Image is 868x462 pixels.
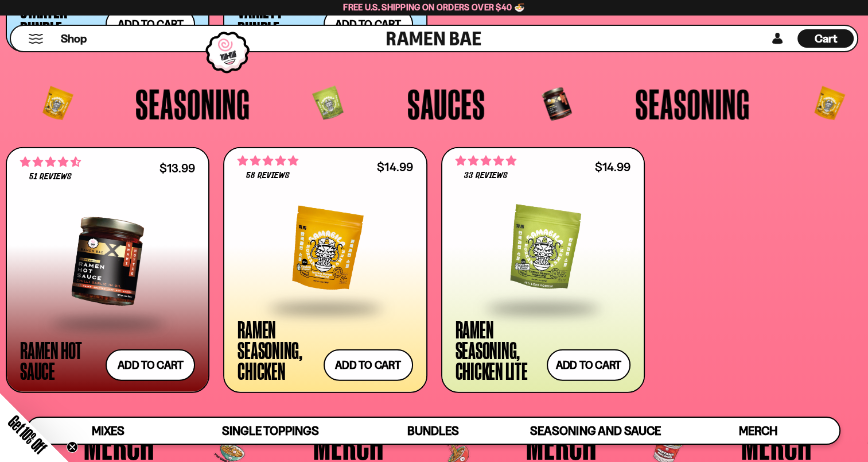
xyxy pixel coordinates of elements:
[441,147,645,393] a: 5.00 stars 33 reviews $14.99 Ramen Seasoning, Chicken Lite Add to cart
[6,147,209,393] a: 4.71 stars 51 reviews $13.99 Ramen Hot Sauce Add to cart
[352,418,514,444] a: Bundles
[135,83,250,125] span: Seasoning
[547,349,630,381] button: Add to cart
[5,412,50,457] span: Get 10% Off
[635,83,750,125] span: Seasoning
[92,423,124,438] span: Mixes
[238,153,298,168] span: 4.83 stars
[223,147,427,393] a: 4.83 stars 58 reviews $14.99 Ramen Seasoning, Chicken Add to cart
[106,349,195,381] button: Add to cart
[514,418,676,444] a: Seasoning and Sauce
[464,171,507,180] span: 33 reviews
[189,418,352,444] a: Single Toppings
[27,418,189,444] a: Mixes
[238,319,317,381] div: Ramen Seasoning, Chicken
[222,423,319,438] span: Single Toppings
[797,26,854,51] a: Cart
[324,349,413,381] button: Add to cart
[595,161,630,172] div: $14.99
[677,418,839,444] a: Merch
[377,161,412,172] div: $14.99
[407,423,459,438] span: Bundles
[815,32,837,45] span: Cart
[343,2,525,13] span: Free U.S. Shipping on Orders over $40 🍜
[20,340,100,381] div: Ramen Hot Sauce
[67,441,78,453] button: Close teaser
[20,155,81,170] span: 4.71 stars
[246,171,290,180] span: 58 reviews
[61,31,87,47] span: Shop
[456,153,516,168] span: 5.00 stars
[456,319,541,381] div: Ramen Seasoning, Chicken Lite
[739,423,777,438] span: Merch
[29,172,72,182] span: 51 reviews
[61,29,87,48] a: Shop
[28,34,44,44] button: Mobile Menu Trigger
[407,83,485,125] span: Sauces
[530,423,660,438] span: Seasoning and Sauce
[159,163,195,174] div: $13.99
